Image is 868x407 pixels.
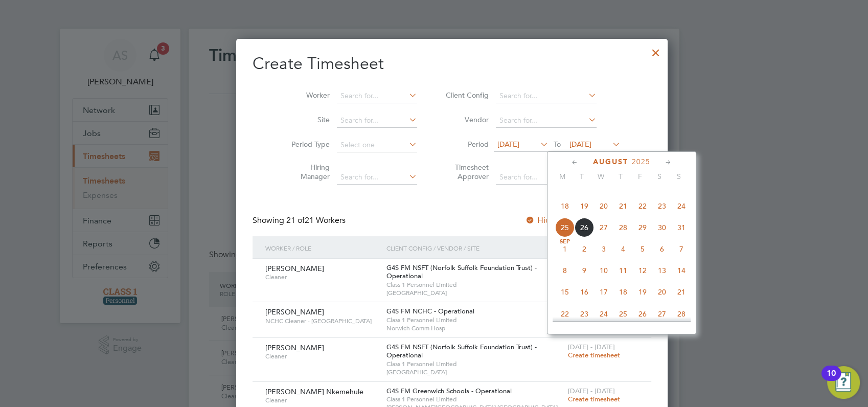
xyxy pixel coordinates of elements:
[633,282,652,302] span: 19
[575,239,594,259] span: 2
[568,387,615,395] span: [DATE] - [DATE]
[613,239,633,259] span: 4
[613,261,633,280] span: 11
[672,282,691,302] span: 21
[672,196,691,216] span: 24
[633,304,652,324] span: 26
[652,261,672,280] span: 13
[575,261,594,280] span: 9
[386,263,537,281] span: G4S FM NSFT (Norfolk Suffolk Foundation Trust) - Operational
[263,236,384,260] div: Worker / Role
[555,218,575,237] span: 25
[265,396,379,404] span: Cleaner
[286,215,305,225] span: 21 of
[572,172,591,181] span: T
[551,138,564,151] span: To
[613,304,633,324] span: 25
[672,218,691,237] span: 31
[386,387,512,395] span: G4S FM Greenwich Schools - Operational
[633,196,652,216] span: 22
[337,89,417,103] input: Search for...
[384,236,565,260] div: Client Config / Vendor / Site
[555,282,575,302] span: 15
[569,140,591,149] span: [DATE]
[284,163,330,181] label: Hiring Manager
[337,138,417,152] input: Select one
[386,368,563,376] span: [GEOGRAPHIC_DATA]
[386,324,563,332] span: Norwich Comm Hosp
[253,215,348,226] div: Showing
[553,172,572,181] span: M
[443,163,489,181] label: Timesheet Approver
[443,91,489,100] label: Client Config
[443,140,489,149] label: Period
[265,343,324,352] span: [PERSON_NAME]
[594,196,613,216] span: 20
[633,261,652,280] span: 12
[555,261,575,280] span: 8
[555,239,575,259] span: 1
[827,366,860,399] button: Open Resource Center, 10 new notifications
[672,304,691,324] span: 28
[652,239,672,259] span: 6
[443,115,489,124] label: Vendor
[652,218,672,237] span: 30
[265,273,379,281] span: Cleaner
[632,157,650,166] span: 2025
[613,196,633,216] span: 21
[265,264,324,273] span: [PERSON_NAME]
[497,140,519,149] span: [DATE]
[650,172,669,181] span: S
[594,239,613,259] span: 3
[594,282,613,302] span: 17
[386,343,537,360] span: G4S FM NSFT (Norfolk Suffolk Foundation Trust) - Operational
[253,53,651,75] h2: Create Timesheet
[284,91,330,100] label: Worker
[496,170,597,185] input: Search for...
[496,89,597,103] input: Search for...
[386,289,563,297] span: [GEOGRAPHIC_DATA]
[652,282,672,302] span: 20
[265,307,324,316] span: [PERSON_NAME]
[568,343,615,351] span: [DATE] - [DATE]
[568,395,620,403] span: Create timesheet
[386,316,563,324] span: Class 1 Personnel Limited
[286,215,346,225] span: 21 Workers
[594,304,613,324] span: 24
[555,196,575,216] span: 18
[827,373,836,387] div: 10
[630,172,650,181] span: F
[591,172,611,181] span: W
[337,114,417,128] input: Search for...
[337,170,417,185] input: Search for...
[611,172,630,181] span: T
[652,304,672,324] span: 27
[265,387,363,396] span: [PERSON_NAME] Nkemehule
[265,352,379,360] span: Cleaner
[594,218,613,237] span: 27
[652,196,672,216] span: 23
[265,317,379,325] span: NCHC Cleaner - [GEOGRAPHIC_DATA]
[613,218,633,237] span: 28
[575,218,594,237] span: 26
[284,140,330,149] label: Period Type
[672,239,691,259] span: 7
[386,395,563,403] span: Class 1 Personnel Limited
[386,360,563,368] span: Class 1 Personnel Limited
[669,172,689,181] span: S
[284,115,330,124] label: Site
[633,218,652,237] span: 29
[575,196,594,216] span: 19
[386,281,563,289] span: Class 1 Personnel Limited
[568,351,620,359] span: Create timesheet
[575,304,594,324] span: 23
[555,239,575,244] span: Sep
[525,215,629,225] label: Hide created timesheets
[594,261,613,280] span: 10
[496,114,597,128] input: Search for...
[593,157,628,166] span: August
[575,282,594,302] span: 16
[386,307,474,315] span: G4S FM NCHC - Operational
[672,261,691,280] span: 14
[633,239,652,259] span: 5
